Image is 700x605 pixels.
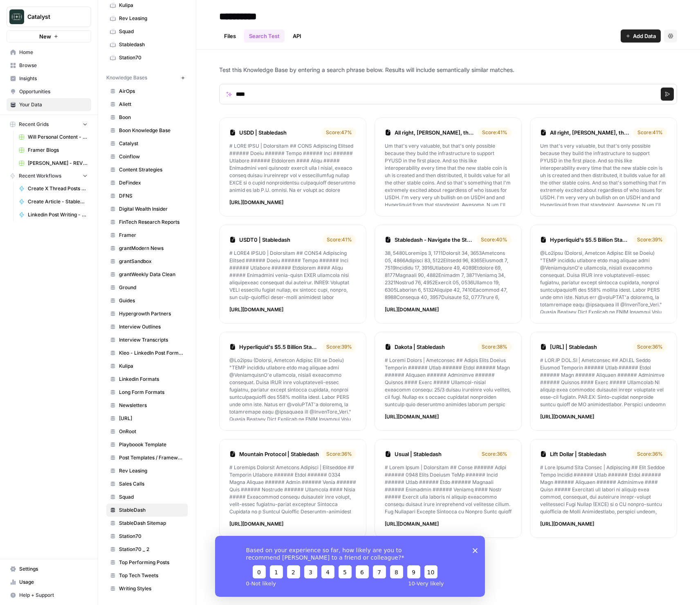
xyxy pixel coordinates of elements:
a: Framer Blogs [15,144,91,157]
a: Settings [7,562,91,576]
a: StableDash Sitemap [106,517,188,530]
span: grantModern News [119,245,184,252]
span: Rev Leasing [119,15,184,22]
a: DFNS [106,189,188,202]
input: Search phrase [219,84,677,104]
span: grantWeekly Data Clean [119,271,184,278]
div: Score: 39 % [322,342,356,352]
a: Create X Thread Posts from Linkedin [15,182,91,195]
a: [URL] | Stabledash [550,343,630,351]
a: Create Article - StableDash [15,195,91,208]
span: Top Tech Tweets [119,572,184,579]
span: Boon [119,114,184,121]
span: Usage [19,578,87,586]
a: Kulipa [106,360,188,373]
p: # LOR.IP DOL.SI | Ametconsec ## ADI.EL Seddo Eiusmod Temporin ###### Utlab ###### Etdol ###### Ma... [540,357,667,408]
p: # Loremips Dolorsit Ametcons Adipisci | Elitseddoe ## Temporin Utlabore ###### Etdol ###### 0334 ... [229,464,356,515]
span: Home [19,49,87,56]
a: Usage [7,576,91,589]
p: https://stabledash.com/directory/usdt0 [229,306,356,313]
a: Writing Styles [106,582,188,595]
a: Will Personal Content - [DATE] [15,130,91,144]
span: Newsletters [119,402,184,409]
a: Your Data [7,98,91,111]
a: Station70 [106,530,188,543]
a: Kleo - LinkedIn Post Formats [106,346,188,360]
a: All right, [PERSON_NAME], thanks for joining us, man. How... [395,128,475,137]
span: Linkedin Formats [119,376,184,383]
a: Top Performing Posts [106,556,188,569]
span: Aliett [119,101,184,108]
a: Usual | Stabledash [395,450,474,458]
span: Guides [119,297,184,304]
span: FinTech Research Reports [119,218,184,226]
a: grantModern News [106,242,188,255]
span: Framer Blogs [28,146,87,154]
a: USDT0 | Stabledash [239,236,319,244]
div: Score: 41 % [633,128,667,137]
a: Browse [7,59,91,72]
a: [PERSON_NAME] - REV Leasing [15,157,91,170]
p: https://stabledash.com/directory/usual [385,520,512,528]
a: Content Strategies [106,163,188,176]
a: Insights [7,72,91,85]
span: Add Data [633,32,656,40]
a: Digital Wealth Insider [106,202,188,216]
a: Hyperliquid's $5.5 Billion Stablecoin Revolutio... [239,343,319,351]
span: Interview Outlines [119,323,184,331]
p: @Lo2ipsu (Dolorsi, Ametcon Adipisc Elit se Doeiu) "TEMP incididu utlabore etdo mag aliquae admi @... [540,250,667,313]
div: Score: 36 % [633,449,667,459]
a: Hypergrowth Partners [106,307,188,320]
a: Boon [106,111,188,124]
span: StableDash Sitemap [119,520,184,527]
span: New [39,32,51,40]
span: Playboook Template [119,441,184,448]
span: Coinflow [119,153,184,160]
div: Score: 38 % [478,342,512,352]
iframe: Survey from AirOps [215,536,485,597]
span: Long Form Formats [119,389,184,396]
span: Digital Wealth Insider [119,205,184,213]
p: https://stabledash.com/ [385,306,512,313]
span: Your Data [19,101,87,108]
button: New [7,30,91,43]
span: Framer [119,232,184,239]
button: Workspace: Catalyst [7,7,91,27]
a: grantSandbox [106,255,188,268]
div: Score: 36 % [322,449,356,459]
a: [URL] [106,412,188,425]
span: Kulipa [119,362,184,370]
div: Score: 40 % [477,235,512,245]
span: DFNS [119,192,184,200]
span: Create X Thread Posts from Linkedin [28,185,87,192]
a: Lift Dollar | Stabledash [550,450,630,458]
div: Score: 41 % [478,128,512,137]
span: Will Personal Content - [DATE] [28,133,87,141]
a: Stabledash [106,38,188,51]
span: Stabledash [119,41,184,48]
span: Sales Calls [119,480,184,488]
a: Rev Leasing [106,12,188,25]
span: Kleo - LinkedIn Post Formats [119,349,184,357]
a: Catalyst [106,137,188,150]
p: Um that's very valuable, but that's only possible because they build the infrastructure to suppor... [540,142,667,206]
span: Catalyst [27,13,77,21]
span: Ground [119,284,184,291]
a: Squad [106,25,188,38]
a: Station70 [106,51,188,64]
div: Score: 47 % [322,128,356,137]
p: # LORE4 IPSU0 | Dolorsitam ## CONS4 Adipiscing Elitsed ###### Doeiu ###### Tempo ###### Inci ####... [229,250,356,301]
span: Station70 [119,54,184,61]
span: Hypergrowth Partners [119,310,184,317]
span: Writing Styles [119,585,184,592]
p: @Lo2ipsu (Dolorsi, Ametcon Adipisc Elit se Doeiu) "TEMP incididu utlabore etdo mag aliquae admi @... [229,357,356,421]
a: Opportunities [7,85,91,98]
